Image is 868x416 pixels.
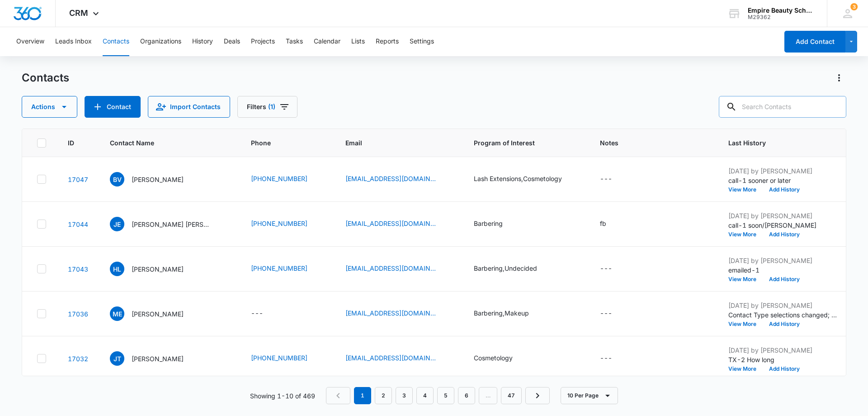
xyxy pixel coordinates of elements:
button: Actions [22,96,77,118]
div: fb [600,219,606,228]
span: JE [110,217,124,231]
div: Notes - fb - Select to Edit Field [600,219,623,230]
span: JT [110,351,124,366]
button: Contacts [103,27,129,56]
input: Search Contacts [719,96,846,118]
div: notifications count [850,3,858,10]
p: TX-2 How long [728,355,841,364]
span: HL [110,262,124,276]
button: View More [728,366,763,372]
button: Organizations [140,27,181,56]
div: Phone - (603) 832-6219 - Select to Edit Field [251,263,324,274]
button: Deals [224,27,240,56]
a: Navigate to contact details page for Jess Evelyn Navoy [68,220,88,228]
button: View More [728,321,763,327]
span: ME [110,306,124,321]
a: Page 6 [458,387,475,404]
button: Reports [376,27,399,56]
div: Phone - (802) 745-7697 - Select to Edit Field [251,174,324,185]
a: [EMAIL_ADDRESS][DOMAIN_NAME] [345,263,436,273]
button: Calendar [314,27,340,56]
button: View More [728,187,763,192]
div: Phone - - Select to Edit Field [251,308,279,319]
button: View More [728,277,763,282]
div: Contact Name - Mary Elliott - Select to Edit Field [110,306,200,321]
span: Last History [728,138,828,148]
span: Notes [600,138,707,148]
p: [PERSON_NAME] [132,309,184,319]
div: Contact Name - Jess Evelyn Navoy - Select to Edit Field [110,217,229,231]
p: call-1 soon/[PERSON_NAME] [728,220,841,230]
button: Add History [763,187,806,192]
div: account id [748,14,814,20]
div: --- [600,353,612,364]
a: [EMAIL_ADDRESS][DOMAIN_NAME] [345,308,436,318]
span: (1) [268,104,275,110]
p: [DATE] by [PERSON_NAME] [728,345,841,355]
a: [PHONE_NUMBER] [251,263,307,273]
div: Barbering [474,219,503,228]
p: [PERSON_NAME] [132,264,184,274]
a: [PHONE_NUMBER] [251,219,307,228]
span: 3 [850,3,858,10]
span: CRM [69,8,88,18]
p: [DATE] by [PERSON_NAME] [728,166,841,176]
div: --- [600,263,612,274]
a: Page 2 [375,387,392,404]
div: Barbering,Makeup [474,308,529,318]
div: Notes - - Select to Edit Field [600,353,628,364]
a: Navigate to contact details page for Jayme Tucker [68,355,88,363]
span: Email [345,138,439,148]
button: Add History [763,232,806,237]
div: Program of Interest - Barbering,Makeup - Select to Edit Field [474,308,545,319]
div: Notes - - Select to Edit Field [600,263,628,274]
p: [PERSON_NAME] [PERSON_NAME] [132,220,213,229]
a: Page 4 [416,387,434,404]
p: emailed-1 [728,265,841,275]
p: call-1 sooner or later [728,176,841,185]
p: [PERSON_NAME] [132,175,184,184]
button: Add Contact [784,31,845,53]
button: History [192,27,213,56]
em: 1 [354,387,371,404]
button: View More [728,232,763,237]
button: Projects [251,27,275,56]
a: Navigate to contact details page for Hunter Lafoe [68,265,88,273]
p: [PERSON_NAME] [132,354,184,363]
div: Program of Interest - Cosmetology - Select to Edit Field [474,353,529,364]
p: [DATE] by [PERSON_NAME] [728,256,841,265]
div: Notes - - Select to Edit Field [600,308,628,319]
button: Add History [763,321,806,327]
p: [DATE] by [PERSON_NAME] [728,301,841,310]
div: --- [600,174,612,185]
button: Import Contacts [148,96,230,118]
div: Barbering,Undecided [474,263,537,273]
button: Lists [351,27,365,56]
a: [EMAIL_ADDRESS][DOMAIN_NAME] [345,353,436,363]
a: [PHONE_NUMBER] [251,174,307,183]
a: Page 47 [501,387,522,404]
button: Leads Inbox [55,27,92,56]
div: Notes - - Select to Edit Field [600,174,628,185]
button: Tasks [286,27,303,56]
button: Overview [16,27,44,56]
div: Email - jessenavoy@gmail.com - Select to Edit Field [345,219,452,230]
div: Email - lafoehunter420@gmail.com - Select to Edit Field [345,263,452,274]
span: Program of Interest [474,138,578,148]
div: Program of Interest - Barbering - Select to Edit Field [474,219,519,230]
a: Navigate to contact details page for Mary Elliott [68,310,88,318]
div: Program of Interest - Barbering,Undecided - Select to Edit Field [474,263,553,274]
p: [DATE] by [PERSON_NAME] [728,211,841,220]
a: [PHONE_NUMBER] [251,353,307,363]
div: Lash Extensions,Cosmetology [474,174,562,183]
div: Contact Name - Becka Valdez - Select to Edit Field [110,172,200,186]
a: Page 3 [396,387,413,404]
div: Email - m_gabe@msn.com - Select to Edit Field [345,308,452,319]
button: 10 Per Page [561,387,618,404]
div: Email - jaymetucker36@gmail.com - Select to Edit Field [345,353,452,364]
div: Email - valdezbecka@icloud.com - Select to Edit Field [345,174,452,185]
div: Contact Name - Jayme Tucker - Select to Edit Field [110,351,200,366]
p: Contact Type selections changed; New Contact was removed and DO NOT CONTACT was added. [728,310,841,320]
a: [EMAIL_ADDRESS][DOMAIN_NAME] [345,174,436,183]
p: Showing 1-10 of 469 [250,391,315,401]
